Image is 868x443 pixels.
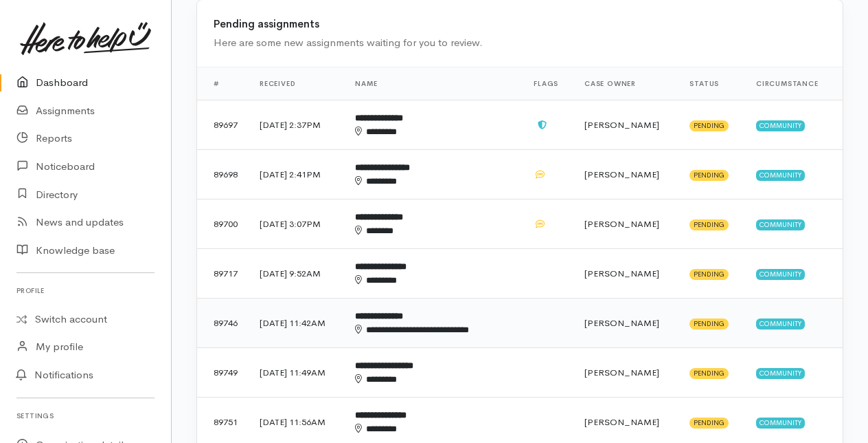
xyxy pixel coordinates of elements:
td: [DATE] 3:07PM [249,199,344,249]
td: [PERSON_NAME] [573,348,678,398]
td: [PERSON_NAME] [573,299,678,348]
span: Community [756,368,805,379]
h6: Settings [16,407,155,425]
th: Case Owner [573,67,678,100]
span: Pending [689,170,729,181]
td: [PERSON_NAME] [573,150,678,199]
span: Community [756,418,805,429]
td: [DATE] 2:41PM [249,150,344,199]
span: Community [756,318,805,329]
td: [DATE] 11:49AM [249,348,344,398]
span: Community [756,269,805,280]
span: Pending [689,120,729,131]
span: Pending [689,219,729,230]
th: # [197,67,249,100]
th: Flags [523,67,573,100]
td: [PERSON_NAME] [573,249,678,299]
span: Pending [689,418,729,429]
b: Pending assignments [214,17,319,30]
td: [DATE] 2:37PM [249,100,344,150]
th: Received [249,67,344,100]
td: 89717 [197,249,249,299]
td: 89700 [197,199,249,249]
td: 89698 [197,150,249,199]
th: Name [344,67,523,100]
div: Here are some new assignments waiting for you to review. [214,35,826,51]
td: 89746 [197,299,249,348]
h6: Profile [16,281,155,300]
span: Pending [689,368,729,379]
td: [PERSON_NAME] [573,100,678,150]
th: Status [678,67,745,100]
td: [DATE] 11:42AM [249,299,344,348]
span: Pending [689,318,729,329]
span: Community [756,170,805,181]
td: 89749 [197,348,249,398]
td: [PERSON_NAME] [573,199,678,249]
span: Pending [689,269,729,280]
td: 89697 [197,100,249,150]
td: [DATE] 9:52AM [249,249,344,299]
span: Community [756,120,805,131]
span: Community [756,219,805,230]
th: Circumstance [745,67,843,100]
